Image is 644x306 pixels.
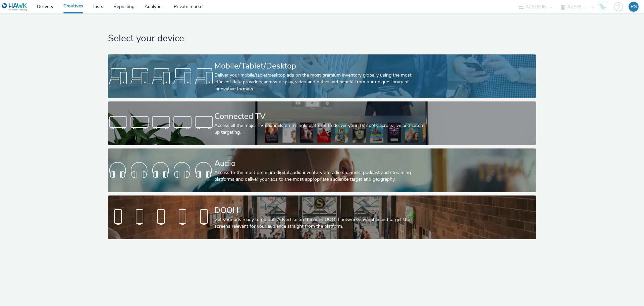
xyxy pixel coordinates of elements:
div: Get your ads ready to go out! Advertise on the main DOOH networks available and target the screen... [214,216,427,230]
div: Audio [214,158,427,169]
div: Mobile/Tablet/Desktop [214,60,427,72]
a: DOOHGet your ads ready to go out! Advertise on the main DOOH networks available and target the sc... [108,195,536,239]
div: Connected TV [214,111,427,122]
img: Hawk Academy [598,1,608,12]
h1: Select your device [108,32,536,45]
div: Deliver your mobile/tablet/desktop ads on the most premium inventory globally using the most effi... [214,72,427,92]
div: Access all the major TV channels on a single platform to deliver your TV spots across live and ca... [214,122,427,136]
a: AudioAccess to the most premium digital audio inventory on radio channels, podcast and streaming ... [108,148,536,192]
div: DOOH [214,205,427,216]
div: Access to the most premium digital audio inventory on radio channels, podcast and streaming platf... [214,169,427,183]
a: Hawk Academy [598,1,610,12]
div: RS [631,2,637,12]
a: Connected TVAccess all the major TV channels on a single platform to deliver your TV spots across... [108,101,536,145]
img: undefined Logo [2,3,28,11]
a: Mobile/Tablet/DesktopDeliver your mobile/tablet/desktop ads on the most premium inventory globall... [108,54,536,98]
